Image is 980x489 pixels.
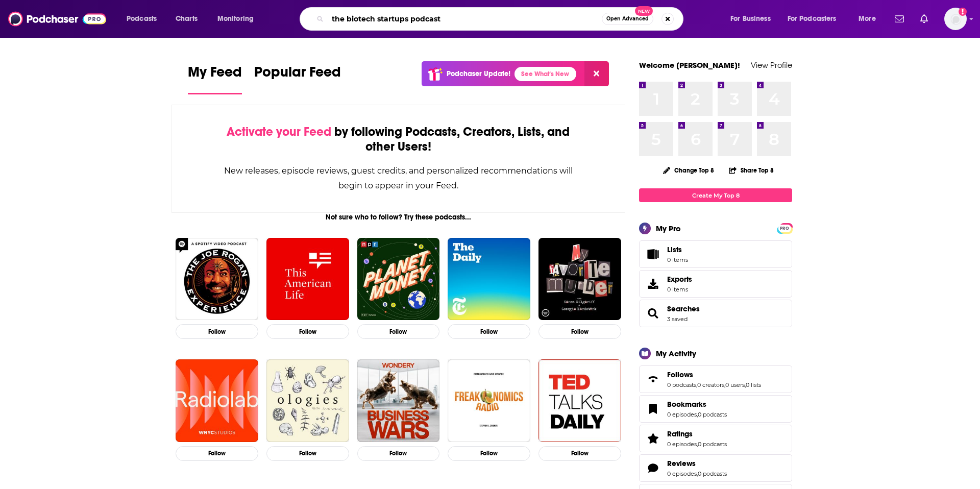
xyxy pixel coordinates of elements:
img: Ologies with Alie Ward [266,359,349,442]
button: Follow [448,324,530,339]
button: open menu [851,11,889,27]
a: Show notifications dropdown [891,10,908,28]
span: For Podcasters [788,12,837,26]
img: User Profile [944,8,967,30]
button: Follow [176,446,258,461]
a: Lists [639,240,792,268]
img: Freakonomics Radio [448,359,530,442]
a: Reviews [667,459,727,468]
a: Welcome [PERSON_NAME]! [639,60,740,70]
button: Follow [357,446,440,461]
div: Search podcasts, credits, & more... [309,7,693,31]
div: My Activity [656,349,696,358]
a: Create My Top 8 [639,188,792,202]
div: by following Podcasts, Creators, Lists, and other Users! [223,125,574,154]
a: Reviews [643,461,663,475]
button: Open AdvancedNew [602,13,653,25]
span: Exports [667,275,692,284]
img: The Daily [448,238,530,321]
span: Ratings [667,429,693,438]
span: , [697,470,698,477]
button: Follow [357,324,440,339]
span: Bookmarks [667,400,706,409]
input: Search podcasts, credits, & more... [328,11,602,27]
img: Planet Money [357,238,440,321]
span: Lists [643,247,663,261]
img: The Joe Rogan Experience [176,238,258,321]
a: Charts [169,11,204,27]
span: , [697,441,698,448]
a: 0 podcasts [698,470,727,477]
button: open menu [119,11,170,27]
img: Radiolab [176,359,258,442]
a: Popular Feed [254,63,341,94]
button: Show profile menu [944,8,967,30]
a: My Feed [188,63,242,94]
a: 0 podcasts [667,381,696,388]
span: , [724,381,725,388]
span: Activate your Feed [227,124,331,139]
span: Lists [667,245,688,254]
span: Ratings [639,425,792,452]
a: Show notifications dropdown [916,10,932,28]
img: TED Talks Daily [538,359,621,442]
span: Lists [667,245,682,254]
a: Follows [667,370,761,379]
span: Searches [639,300,792,327]
a: Bookmarks [667,400,727,409]
a: Business Wars [357,359,440,442]
span: Podcasts [127,12,157,26]
div: Not sure who to follow? Try these podcasts... [171,213,625,222]
button: Follow [176,324,258,339]
a: Ratings [667,429,727,438]
a: My Favorite Murder with Karen Kilgariff and Georgia Hardstark [538,238,621,321]
span: , [697,411,698,418]
a: Exports [639,270,792,298]
span: More [859,12,876,26]
span: , [745,381,746,388]
span: Bookmarks [639,395,792,423]
a: 0 episodes [667,411,697,418]
button: open menu [210,11,267,27]
span: Monitoring [217,12,254,26]
div: New releases, episode reviews, guest credits, and personalized recommendations will begin to appe... [223,163,574,193]
a: 0 episodes [667,441,697,448]
span: Follows [667,370,693,379]
span: My Feed [188,63,242,87]
button: Change Top 8 [657,164,720,177]
a: 0 podcasts [698,411,727,418]
span: New [635,6,653,16]
a: 3 saved [667,315,688,323]
span: Popular Feed [254,63,341,87]
span: For Business [730,12,771,26]
button: Follow [448,446,530,461]
a: View Profile [751,60,792,70]
a: 0 lists [746,381,761,388]
button: open menu [781,11,851,27]
svg: Add a profile image [959,8,967,16]
span: 0 items [667,256,688,263]
a: Searches [643,306,663,321]
span: Open Advanced [606,16,649,21]
a: 0 creators [697,381,724,388]
a: PRO [778,224,791,232]
a: 0 users [725,381,745,388]
span: PRO [778,225,791,232]
a: Follows [643,372,663,386]
a: Bookmarks [643,402,663,416]
span: Follows [639,365,792,393]
span: Reviews [667,459,696,468]
a: Searches [667,304,700,313]
span: Exports [643,277,663,291]
button: Follow [266,324,349,339]
img: Podchaser - Follow, Share and Rate Podcasts [8,9,106,29]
